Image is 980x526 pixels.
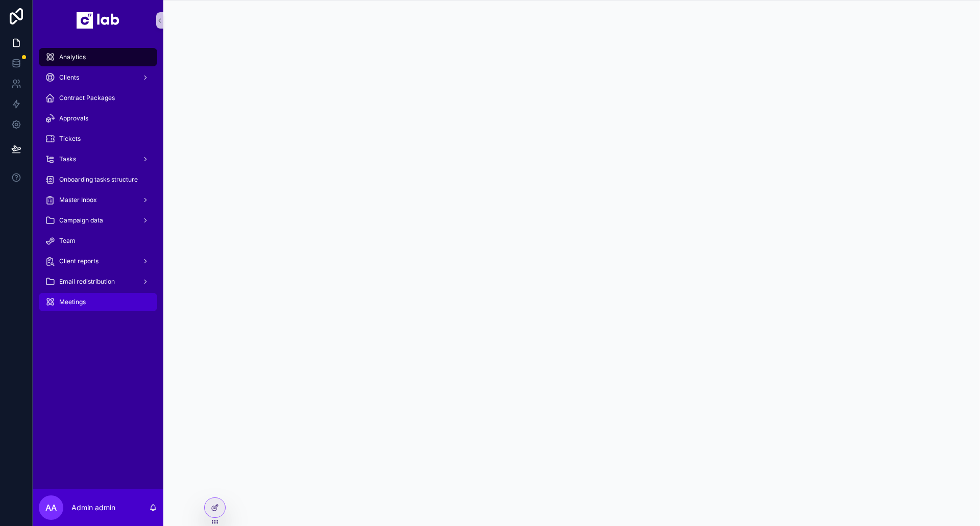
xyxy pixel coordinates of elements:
[39,68,157,87] a: Clients
[39,211,157,230] a: Campaign data
[39,252,157,270] a: Client reports
[59,298,86,306] span: Meetings
[39,191,157,209] a: Master Inbox
[59,155,76,163] span: Tasks
[59,196,97,204] span: Master Inbox
[39,293,157,311] a: Meetings
[59,94,115,102] span: Contract Packages
[39,109,157,128] a: Approvals
[45,502,57,514] span: Aa
[59,237,76,245] span: Team
[59,73,79,82] span: Clients
[59,53,86,61] span: Analytics
[59,216,103,224] span: Campaign data
[33,41,163,324] div: scrollable content
[59,257,99,265] span: Client reports
[39,89,157,107] a: Contract Packages
[59,278,115,286] span: Email redistribution
[77,12,119,29] img: App logo
[71,503,115,513] p: Admin admin
[39,232,157,250] a: Team
[59,176,138,184] span: Onboarding tasks structure
[59,135,81,143] span: Tickets
[39,272,157,291] a: Email redistribution
[39,170,157,189] a: Onboarding tasks structure
[39,130,157,148] a: Tickets
[39,48,157,66] a: Analytics
[39,150,157,168] a: Tasks
[59,114,88,122] span: Approvals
